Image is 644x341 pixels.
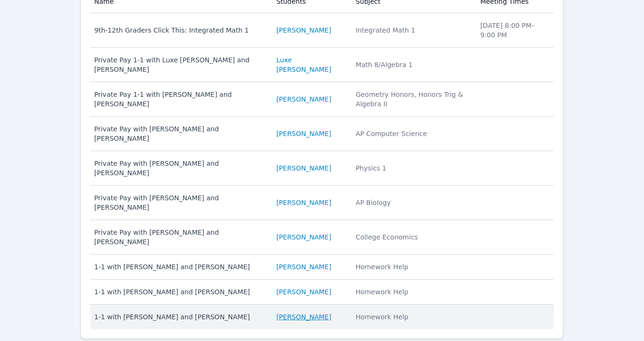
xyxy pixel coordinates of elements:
[356,129,469,138] div: AP Computer Science
[276,55,344,74] a: Luxe [PERSON_NAME]
[94,124,265,143] div: Private Pay with [PERSON_NAME] and [PERSON_NAME]
[356,262,469,272] div: Homework Help
[276,198,331,207] a: [PERSON_NAME]
[90,117,554,151] tr: Private Pay with [PERSON_NAME] and [PERSON_NAME][PERSON_NAME]AP Computer Science
[276,129,331,138] a: [PERSON_NAME]
[94,287,265,297] div: 1-1 with [PERSON_NAME] and [PERSON_NAME]
[94,228,265,247] div: Private Pay with [PERSON_NAME] and [PERSON_NAME]
[356,198,469,207] div: AP Biology
[90,48,554,82] tr: Private Pay 1-1 with Luxe [PERSON_NAME] and [PERSON_NAME]Luxe [PERSON_NAME]Math 8/Algebra 1
[90,220,554,255] tr: Private Pay with [PERSON_NAME] and [PERSON_NAME][PERSON_NAME]College Economics
[94,90,265,109] div: Private Pay 1-1 with [PERSON_NAME] and [PERSON_NAME]
[276,287,331,297] a: [PERSON_NAME]
[356,287,469,297] div: Homework Help
[90,186,554,220] tr: Private Pay with [PERSON_NAME] and [PERSON_NAME][PERSON_NAME]AP Biology
[276,312,331,322] a: [PERSON_NAME]
[90,151,554,186] tr: Private Pay with [PERSON_NAME] and [PERSON_NAME][PERSON_NAME]Physics 1
[94,26,265,35] div: 9th-12th Graders Click This: Integrated Math 1
[90,255,554,280] tr: 1-1 with [PERSON_NAME] and [PERSON_NAME][PERSON_NAME]Homework Help
[356,232,469,242] div: College Economics
[276,262,331,272] a: [PERSON_NAME]
[276,94,331,104] a: [PERSON_NAME]
[94,262,265,272] div: 1-1 with [PERSON_NAME] and [PERSON_NAME]
[356,26,469,35] div: Integrated Math 1
[94,312,265,322] div: 1-1 with [PERSON_NAME] and [PERSON_NAME]
[90,280,554,305] tr: 1-1 with [PERSON_NAME] and [PERSON_NAME][PERSON_NAME]Homework Help
[276,232,331,242] a: [PERSON_NAME]
[356,312,469,322] div: Homework Help
[276,163,331,173] a: [PERSON_NAME]
[276,26,331,35] a: [PERSON_NAME]
[90,82,554,117] tr: Private Pay 1-1 with [PERSON_NAME] and [PERSON_NAME][PERSON_NAME]Geometry Honors, Honors Trig & A...
[356,90,469,109] div: Geometry Honors, Honors Trig & Algebra II
[94,55,265,74] div: Private Pay 1-1 with Luxe [PERSON_NAME] and [PERSON_NAME]
[356,60,469,69] div: Math 8/Algebra 1
[480,21,548,40] li: [DATE] 8:00 PM - 9:00 PM
[90,13,554,48] tr: 9th-12th Graders Click This: Integrated Math 1[PERSON_NAME]Integrated Math 1[DATE] 8:00 PM- 9:00 PM
[356,163,469,173] div: Physics 1
[94,193,265,212] div: Private Pay with [PERSON_NAME] and [PERSON_NAME]
[90,305,554,329] tr: 1-1 with [PERSON_NAME] and [PERSON_NAME][PERSON_NAME]Homework Help
[94,159,265,178] div: Private Pay with [PERSON_NAME] and [PERSON_NAME]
